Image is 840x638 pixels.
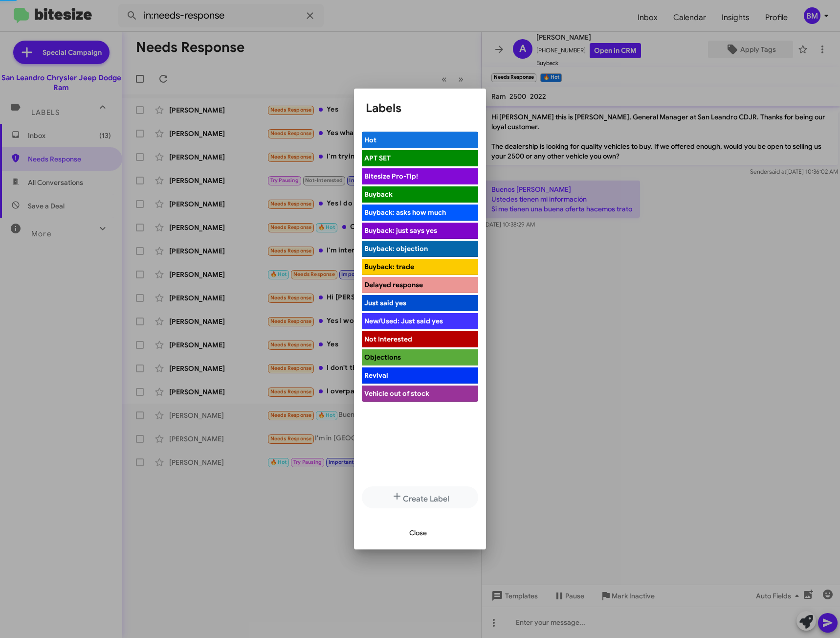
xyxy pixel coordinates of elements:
[364,335,412,343] span: Not Interested
[364,262,414,271] span: Buyback: trade
[364,317,443,325] span: New/Used: Just said yes
[409,524,427,542] span: Close
[364,208,446,217] span: Buyback: asks how much
[362,486,478,508] button: Create Label
[364,226,437,235] span: Buyback: just says yes
[366,100,474,116] h1: Labels
[364,353,401,362] span: Objections
[364,172,418,181] span: Bitesize Pro-Tip!
[364,371,388,380] span: Revival
[364,190,393,199] span: Buyback
[401,524,435,542] button: Close
[364,244,428,253] span: Buyback: objection
[364,154,391,162] span: APT SET
[364,136,376,144] span: Hot
[364,280,423,289] span: Delayed response
[364,389,429,398] span: Vehicle out of stock
[364,298,406,307] span: Just said yes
